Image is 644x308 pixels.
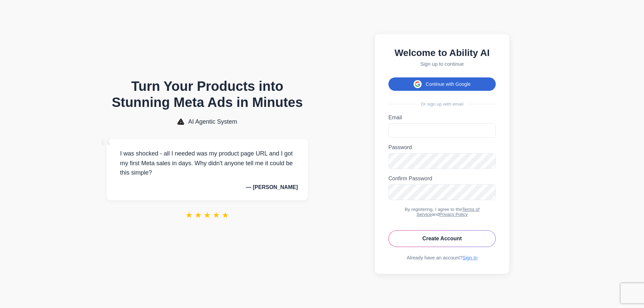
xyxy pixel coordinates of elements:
[388,48,496,58] h2: Welcome to Ability AI
[117,184,298,190] p: — [PERSON_NAME]
[213,210,220,220] span: ★
[388,255,496,260] div: Already have an account?
[388,61,496,67] p: Sign up to continue
[204,210,211,220] span: ★
[388,230,496,247] button: Create Account
[107,78,308,110] h1: Turn Your Products into Stunning Meta Ads in Minutes
[388,144,496,150] label: Password
[100,132,112,163] span: “
[388,77,496,91] button: Continue with Google
[195,210,202,220] span: ★
[185,210,193,220] span: ★
[388,115,496,121] label: Email
[417,207,480,217] a: Terms of Service
[117,149,298,178] p: I was shocked - all I needed was my product page URL and I got my first Meta sales in days. Why d...
[388,176,496,182] label: Confirm Password
[439,212,468,217] a: Privacy Policy
[177,119,184,125] img: AI Agentic System Logo
[463,255,478,260] a: Sign In
[188,118,237,125] span: AI Agentic System
[388,102,496,107] div: Or sign up with email
[388,207,496,217] div: By registering, I agree to the and
[222,210,229,220] span: ★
